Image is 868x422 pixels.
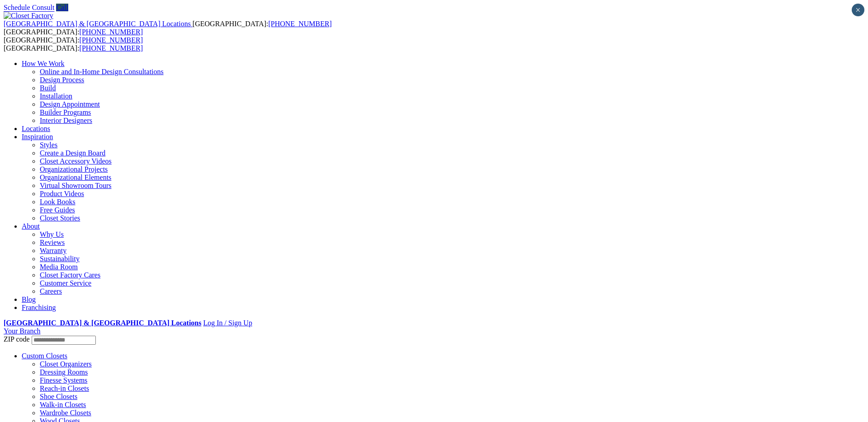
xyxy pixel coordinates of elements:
[268,20,331,28] a: [PHONE_NUMBER]
[40,141,57,149] a: Styles
[22,125,50,132] a: Locations
[40,68,164,75] a: Online and In-Home Design Consultations
[40,368,88,376] a: Dressing Rooms
[4,20,332,36] span: [GEOGRAPHIC_DATA]: [GEOGRAPHIC_DATA]:
[4,327,40,335] a: Your Branch
[203,319,252,327] a: Log In / Sign Up
[80,28,143,36] a: [PHONE_NUMBER]
[40,393,77,400] a: Shoe Closets
[4,335,30,343] span: ZIP code
[4,4,54,11] a: Schedule Consult
[22,60,65,67] a: How We Work
[22,304,56,311] a: Franchising
[40,271,100,279] a: Closet Factory Cares
[40,92,72,100] a: Installation
[80,36,143,44] a: [PHONE_NUMBER]
[40,198,75,206] a: Look Books
[40,84,56,92] a: Build
[22,295,36,303] a: Blog
[4,36,143,52] span: [GEOGRAPHIC_DATA]: [GEOGRAPHIC_DATA]:
[40,214,80,222] a: Closet Stories
[40,263,78,271] a: Media Room
[40,409,91,417] a: Wardrobe Closets
[40,287,62,295] a: Careers
[40,76,84,84] a: Design Process
[4,20,191,28] span: [GEOGRAPHIC_DATA] & [GEOGRAPHIC_DATA] Locations
[80,44,143,52] a: [PHONE_NUMBER]
[40,108,91,116] a: Builder Programs
[40,182,112,189] a: Virtual Showroom Tours
[40,117,92,124] a: Interior Designers
[56,4,68,11] a: Call
[40,230,64,238] a: Why Us
[22,222,40,230] a: About
[22,133,53,141] a: Inspiration
[32,336,96,345] input: Enter your Zip code
[4,319,201,327] a: [GEOGRAPHIC_DATA] & [GEOGRAPHIC_DATA] Locations
[4,12,53,20] img: Closet Factory
[40,384,89,392] a: Reach-in Closets
[40,376,87,384] a: Finesse Systems
[40,173,111,181] a: Organizational Elements
[40,206,75,214] a: Free Guides
[40,149,105,157] a: Create a Design Board
[40,100,100,108] a: Design Appointment
[40,239,65,246] a: Reviews
[40,247,66,254] a: Warranty
[852,4,864,16] button: Close
[40,255,80,263] a: Sustainability
[40,190,84,197] a: Product Videos
[40,401,86,408] a: Walk-in Closets
[40,165,108,173] a: Organizational Projects
[4,20,193,28] a: [GEOGRAPHIC_DATA] & [GEOGRAPHIC_DATA] Locations
[40,279,91,287] a: Customer Service
[40,157,112,165] a: Closet Accessory Videos
[40,360,92,368] a: Closet Organizers
[22,352,67,360] a: Custom Closets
